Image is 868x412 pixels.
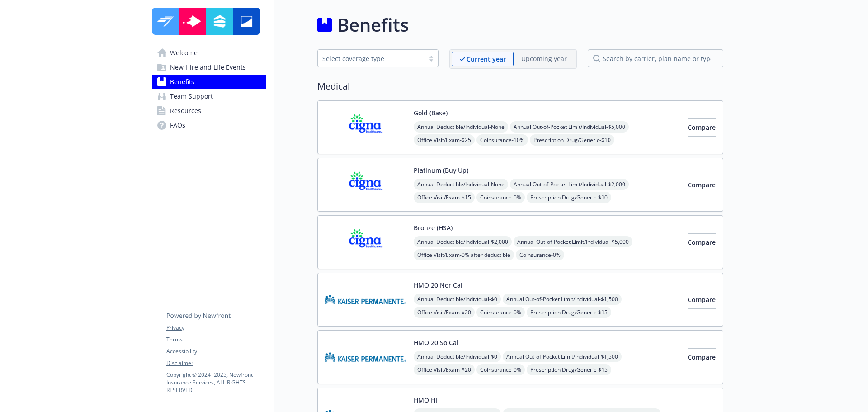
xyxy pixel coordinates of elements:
span: FAQs [170,118,185,133]
a: Resources [152,104,266,118]
span: Coinsurance - 0% [476,307,525,318]
button: Gold (Base) [414,108,448,118]
span: Annual Deductible/Individual - $0 [414,294,501,305]
span: Office Visit/Exam - $15 [414,192,475,203]
button: Compare [688,291,716,309]
span: Coinsurance - 10% [476,134,528,146]
a: New Hire and Life Events [152,60,266,75]
span: Compare [688,180,716,189]
div: Select coverage type [322,54,420,63]
span: Prescription Drug/Generic - $10 [530,134,614,146]
span: Annual Out-of-Pocket Limit/Individual - $2,000 [510,179,629,190]
span: Annual Deductible/Individual - None [414,121,508,133]
button: Compare [688,176,716,194]
span: Team Support [170,89,213,104]
span: Annual Out-of-Pocket Limit/Individual - $1,500 [503,351,622,362]
span: Resources [170,104,201,118]
span: Annual Out-of-Pocket Limit/Individual - $1,500 [503,294,622,305]
span: Coinsurance - 0% [516,249,564,260]
img: Kaiser Permanente Insurance Company carrier logo [325,280,406,319]
h1: Benefits [337,11,409,38]
a: Welcome [152,46,266,60]
a: Disclaimer [166,359,266,367]
span: Prescription Drug/Generic - $10 [527,192,611,203]
button: Platinum (Buy Up) [414,166,468,175]
span: Annual Deductible/Individual - None [414,179,508,190]
span: Coinsurance - 0% [476,192,525,203]
button: Compare [688,348,716,366]
span: Compare [688,295,716,304]
a: FAQs [152,118,266,133]
button: Compare [688,118,716,137]
button: Bronze (HSA) [414,223,453,232]
p: Upcoming year [521,54,567,63]
span: Compare [688,123,716,132]
span: Office Visit/Exam - $25 [414,134,475,146]
input: search by carrier, plan name or type [588,49,723,67]
p: Current year [467,54,506,64]
a: Benefits [152,75,266,89]
a: Accessibility [166,347,266,355]
a: Privacy [166,324,266,332]
span: Office Visit/Exam - 0% after deductible [414,249,514,260]
img: CIGNA carrier logo [325,223,406,261]
span: Coinsurance - 0% [476,364,525,375]
button: HMO 20 Nor Cal [414,280,462,290]
button: HMO HI [414,395,437,405]
button: HMO 20 So Cal [414,338,458,347]
span: Compare [688,238,716,246]
span: New Hire and Life Events [170,60,246,75]
h2: Medical [317,80,723,93]
span: Welcome [170,46,198,60]
a: Terms [166,336,266,344]
span: Annual Out-of-Pocket Limit/Individual - $5,000 [510,121,629,133]
span: Office Visit/Exam - $20 [414,307,475,318]
img: CIGNA carrier logo [325,166,406,204]
p: Copyright © 2024 - 2025 , Newfront Insurance Services, ALL RIGHTS RESERVED [166,371,266,394]
span: Office Visit/Exam - $20 [414,364,475,375]
span: Annual Deductible/Individual - $2,000 [414,236,512,247]
span: Upcoming year [514,52,575,66]
img: Kaiser Permanente Insurance Company carrier logo [325,338,406,376]
span: Annual Out-of-Pocket Limit/Individual - $5,000 [514,236,632,247]
span: Prescription Drug/Generic - $15 [527,307,611,318]
span: Prescription Drug/Generic - $15 [527,364,611,375]
img: CIGNA carrier logo [325,108,406,147]
span: Annual Deductible/Individual - $0 [414,351,501,362]
a: Team Support [152,89,266,104]
button: Compare [688,233,716,251]
span: Compare [688,353,716,361]
span: Benefits [170,75,194,89]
